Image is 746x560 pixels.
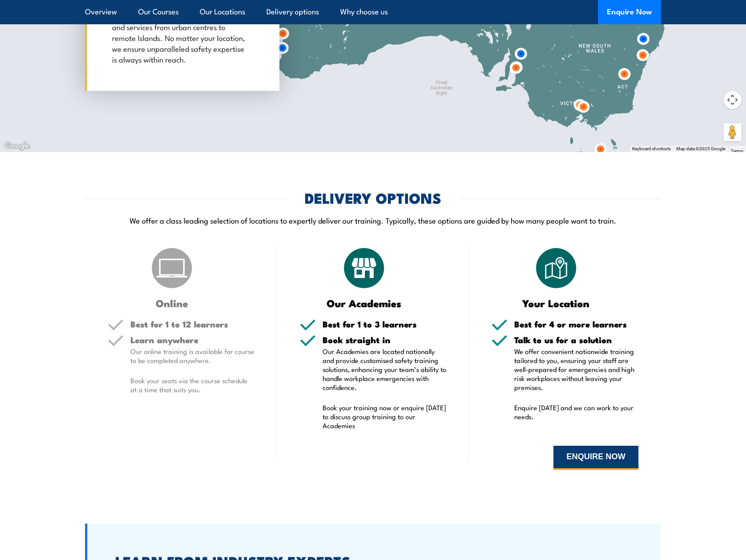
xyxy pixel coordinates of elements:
a: Terms [731,148,743,153]
button: Map camera controls [724,91,742,109]
h2: DELIVERY OPTIONS [305,191,441,204]
a: Open this area in Google Maps (opens a new window) [2,140,32,152]
h5: Book straight in [323,336,447,344]
p: Book your training now or enquire [DATE] to discuss group training to our Academies [323,403,447,430]
p: Enquire [DATE] and we can work to your needs. [514,403,638,421]
h5: Best for 1 to 12 learners [130,320,255,328]
p: Our Academies are located nationally and provide customised safety training solutions, enhancing ... [323,347,447,392]
p: We offer convenient nationwide training tailored to you, ensuring your staff are well-prepared fo... [514,347,638,392]
h5: Best for 4 or more learners [514,320,638,328]
h3: Our Academies [300,298,429,308]
img: Google [2,140,32,152]
p: We offer a class leading selection of locations to expertly deliver our training. Typically, thes... [85,215,661,225]
h5: Talk to us for a solution [514,336,638,344]
span: Map data ©2025 Google [676,146,725,151]
h5: Best for 1 to 3 learners [323,320,447,328]
button: ENQUIRE NOW [553,446,638,470]
p: Book your seats via the course schedule at a time that suits you. [130,376,255,394]
button: Keyboard shortcuts [632,146,671,152]
h3: Online [108,298,237,308]
p: Our online training is available for course to be completed anywhere. [130,347,255,365]
h5: Learn anywhere [130,336,255,344]
h3: Your Location [491,298,620,308]
button: Drag Pegman onto the map to open Street View [724,123,742,141]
